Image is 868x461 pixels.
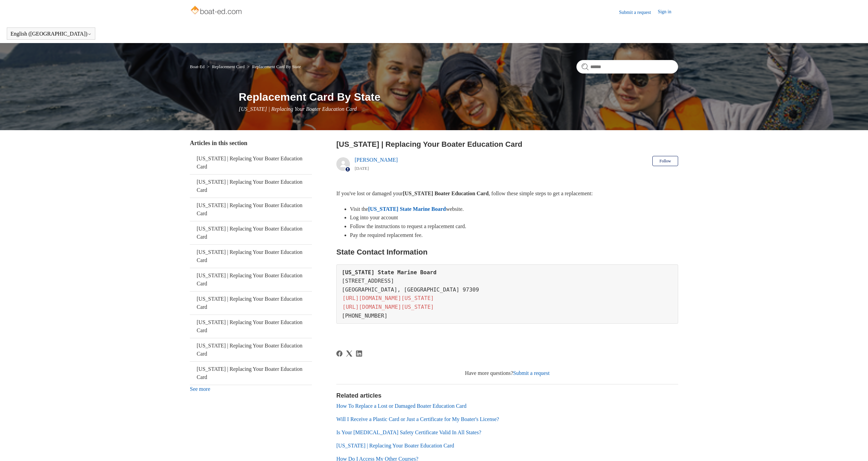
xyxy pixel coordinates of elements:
li: Visit the website. [350,205,678,214]
a: [US_STATE] | Replacing Your Boater Education Card [190,221,312,244]
li: Follow the instructions to request a replacement card. [350,222,678,231]
p: If you've lost or damaged your , follow these simple steps to get a replacement: [336,189,678,198]
a: How To Replace a Lost or Damaged Boater Education Card [336,403,467,409]
input: Search [576,60,678,74]
a: [US_STATE] | Replacing Your Boater Education Card [190,362,312,385]
h1: Replacement Card By State [239,89,678,105]
div: Have more questions? [336,369,678,377]
a: LinkedIn [356,350,362,357]
strong: [US_STATE] State Marine Board [342,269,436,276]
a: Boat-Ed [190,64,204,69]
a: [US_STATE] | Replacing Your Boater Education Card [190,198,312,221]
a: [US_STATE] | Replacing Your Boater Education Card [336,443,454,448]
a: [PERSON_NAME] [355,157,398,163]
svg: Share this page on LinkedIn [356,350,362,357]
a: [US_STATE] | Replacing Your Boater Education Card [190,245,312,268]
span: Articles in this section [190,140,247,146]
a: [US_STATE] | Replacing Your Boater Education Card [190,175,312,198]
a: [US_STATE] | Replacing Your Boater Education Card [190,292,312,315]
div: Live chat [845,438,863,456]
li: Replacement Card [206,64,246,69]
li: Boat-Ed [190,64,206,69]
a: [US_STATE] | Replacing Your Boater Education Card [190,268,312,291]
a: [US_STATE] State Marine Board [368,206,446,212]
a: Sign in [658,8,678,16]
img: Boat-Ed Help Center home page [190,4,244,18]
a: [URL][DOMAIN_NAME][US_STATE] [342,294,435,302]
a: Submit a request [513,370,550,376]
a: Will I Receive a Plastic Card or Just a Certificate for My Boater's License? [336,416,499,422]
a: Replacement Card By State [252,64,301,69]
strong: [US_STATE] Boater Education Card [403,191,489,196]
time: 05/22/2024, 08:59 [355,166,369,171]
span: [US_STATE] | Replacing Your Boater Education Card [239,106,357,112]
h2: State Contact Information [336,246,678,258]
a: Is Your [MEDICAL_DATA] Safety Certificate Valid In All States? [336,429,481,435]
a: Facebook [336,350,342,357]
h2: Related articles [336,391,678,400]
button: Follow Article [652,156,678,166]
a: [US_STATE] | Replacing Your Boater Education Card [190,315,312,338]
a: Submit a request [619,9,658,16]
h2: Oregon | Replacing Your Boater Education Card [336,139,678,150]
a: See more [190,386,210,392]
li: Replacement Card By State [246,64,301,69]
pre: [STREET_ADDRESS] [GEOGRAPHIC_DATA], [GEOGRAPHIC_DATA] 97309 [PHONE_NUMBER] [336,264,678,324]
svg: Share this page on Facebook [336,350,342,357]
a: [US_STATE] | Replacing Your Boater Education Card [190,338,312,361]
button: English ([GEOGRAPHIC_DATA]) [11,31,92,37]
a: X Corp [346,350,352,357]
svg: Share this page on X Corp [346,350,352,357]
a: [URL][DOMAIN_NAME][US_STATE] [342,303,435,311]
li: Pay the required replacement fee. [350,231,678,240]
a: [US_STATE] | Replacing Your Boater Education Card [190,151,312,174]
li: Log into your account [350,213,678,222]
a: Replacement Card [212,64,244,69]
